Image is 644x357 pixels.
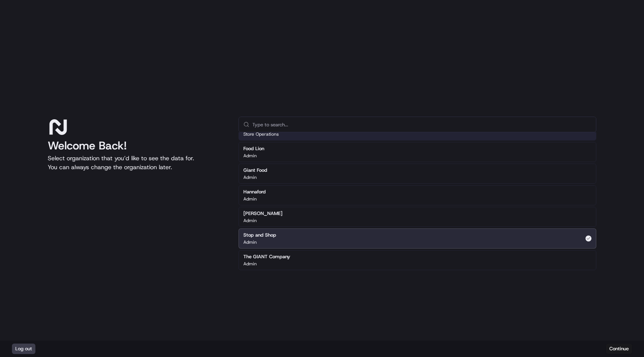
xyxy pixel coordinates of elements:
[243,189,266,195] h2: Hannaford
[243,174,257,180] p: Admin
[243,218,257,224] p: Admin
[243,261,257,267] p: Admin
[243,196,257,202] p: Admin
[243,131,279,137] p: Store Operations
[12,344,35,354] button: Log out
[243,232,276,238] h2: Stop and Shop
[48,154,227,172] p: Select organization that you’d like to see the data for. You can always change the organization l...
[243,210,282,217] h2: [PERSON_NAME]
[48,139,227,152] h1: Welcome Back!
[243,153,257,159] p: Admin
[252,117,591,132] input: Type to search...
[243,253,290,260] h2: The GIANT Company
[243,145,264,152] h2: Food Lion
[239,119,596,272] div: Suggestions
[243,239,257,245] p: Admin
[606,344,632,354] button: Continue
[243,167,267,174] h2: Giant Food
